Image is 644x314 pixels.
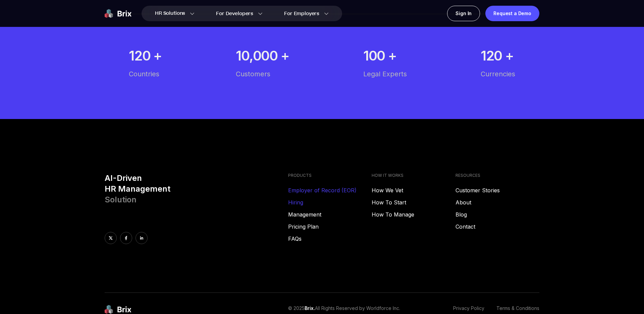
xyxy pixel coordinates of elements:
h4: HOW IT WORKS [372,173,455,178]
img: brix [105,305,131,314]
a: About [455,198,539,206]
div: Legal Experts [363,69,407,79]
span: For Developers [216,10,253,17]
a: How To Start [372,198,455,206]
a: Privacy Policy [453,305,484,314]
div: 10,000 + [236,48,289,64]
div: 100 + [363,48,407,64]
div: Customers [236,69,289,79]
div: Countries [129,69,162,79]
div: Currencies [481,69,515,79]
span: HR Solutions [155,8,185,19]
a: Customer Stories [455,186,539,194]
span: Solution [105,195,137,204]
h3: AI-Driven HR Management [105,173,283,205]
a: How To Manage [372,210,455,219]
span: Brix. [305,305,315,311]
a: Contact [455,223,539,231]
div: 120 + [481,48,515,64]
a: Terms & Conditions [496,305,539,314]
a: Sign In [447,6,480,21]
a: Employer of Record (EOR) [288,186,372,194]
p: © 2025 All Rights Reserved by Worldforce Inc. [288,305,400,314]
a: Blog [455,210,539,219]
span: For Employers [284,10,319,17]
a: Request a Demo [485,6,539,21]
a: Pricing Plan [288,223,372,231]
div: 120 + [129,48,162,64]
h4: PRODUCTS [288,173,372,178]
h4: RESOURCES [455,173,539,178]
a: Hiring [288,198,372,206]
a: How We Vet [372,186,455,194]
a: Management [288,210,372,219]
a: FAQs [288,235,372,243]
